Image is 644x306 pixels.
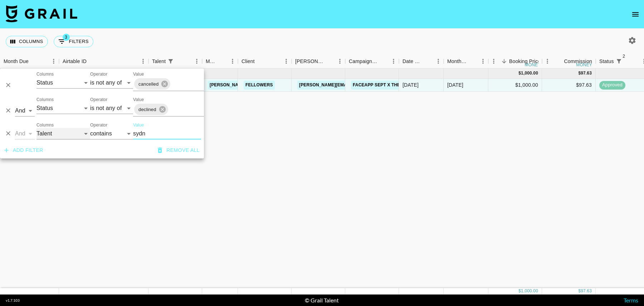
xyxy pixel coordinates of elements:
a: Terms [624,297,638,303]
div: 1,000.00 [521,70,538,76]
a: FACEAPP Sept x thesydneysmiles [351,81,436,90]
button: Menu [488,56,499,67]
button: Menu [281,56,292,67]
div: Date Created [399,54,444,68]
button: Menu [478,56,488,67]
button: open drawer [628,7,643,21]
button: Menu [138,56,148,67]
label: Operator [90,96,107,102]
div: Booker [292,54,345,68]
label: Columns [36,96,54,102]
button: Sort [217,56,227,66]
button: Sort [325,56,335,66]
span: 3 [63,34,70,41]
button: Delete [3,128,14,139]
label: Operator [90,122,107,128]
div: Commission [564,54,592,68]
div: money [525,63,541,67]
a: [PERSON_NAME][EMAIL_ADDRESS] [297,81,378,90]
div: Talent [148,54,202,68]
div: 97.63 [581,70,592,76]
label: Value [133,96,144,102]
div: Manager [206,54,217,68]
div: 1,000.00 [521,288,538,294]
div: $1,000.00 [488,79,542,92]
input: Filter value [133,128,201,139]
a: [PERSON_NAME][EMAIL_ADDRESS][DOMAIN_NAME] [208,81,325,90]
div: Client [241,54,255,68]
button: Select columns [6,36,48,47]
label: Columns [36,71,54,77]
div: Client [238,54,292,68]
button: Sort [255,56,265,66]
div: Campaign (Type) [345,54,399,68]
div: Talent [152,54,166,68]
button: Delete [3,80,14,91]
span: cancelled [134,80,163,88]
label: Columns [36,122,54,128]
button: Sort [554,56,564,66]
button: Show filters [614,56,624,66]
div: 2 active filters [614,56,624,66]
label: Operator [90,71,107,77]
div: Campaign (Type) [349,54,378,68]
div: Sep '25 [447,81,463,89]
button: Menu [388,56,399,67]
button: Sort [378,56,388,66]
div: $ [518,70,521,76]
div: money [576,63,592,67]
button: Sort [499,56,509,66]
div: $ [578,288,581,294]
button: Menu [48,56,59,67]
button: Remove all [155,144,203,157]
div: © Grail Talent [305,297,339,304]
button: Menu [433,56,444,67]
div: Airtable ID [63,54,87,68]
button: Add filter [1,144,46,157]
div: $ [578,70,581,76]
a: Fellowers [244,81,275,90]
button: Menu [191,56,202,67]
button: Show filters [54,36,93,47]
div: 15/09/2025 [402,81,419,89]
div: 1 active filter [166,56,176,66]
div: Month Due [444,54,488,68]
span: declined [134,105,161,114]
button: Sort [468,56,478,66]
div: 97.63 [581,288,592,294]
span: 2 [620,53,628,60]
button: Sort [29,56,39,66]
button: Sort [423,56,433,66]
button: Menu [227,56,238,67]
div: Manager [202,54,238,68]
div: Booking Price [509,54,541,68]
div: Status [599,54,614,68]
button: Sort [624,56,634,66]
button: Menu [335,56,345,67]
select: Logic operator [15,105,35,116]
button: Delete [3,105,14,116]
label: Value [133,71,144,77]
button: Show filters [166,56,176,66]
button: Menu [542,56,553,67]
div: Date Created [402,54,423,68]
div: cancelled [134,78,170,90]
span: approved [599,82,625,89]
div: v 1.7.103 [6,298,20,303]
div: $ [518,288,521,294]
img: Grail Talent [6,5,77,22]
button: Sort [176,56,186,66]
div: [PERSON_NAME] [295,54,325,68]
select: Logic operator [15,128,35,139]
div: $97.63 [542,79,596,92]
div: Airtable ID [59,54,148,68]
div: declined [134,104,168,115]
label: Value [133,122,144,128]
div: Month Due [447,54,468,68]
div: Month Due [4,54,29,68]
button: Sort [87,56,97,66]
